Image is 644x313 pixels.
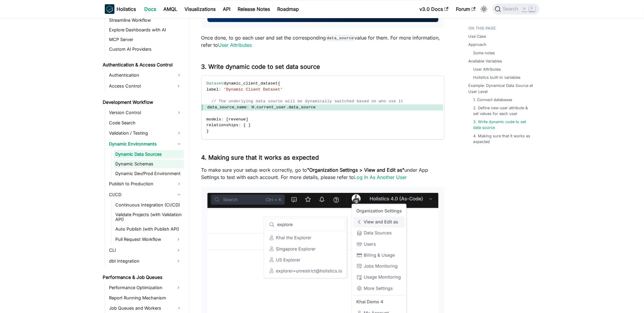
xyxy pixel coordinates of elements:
h3: 3. Write dynamic code to set data source [201,63,444,71]
button: Expand sidebar category 'Access Control' [173,81,184,91]
a: dbt Integration [107,256,173,266]
a: 2. Define new user attribute & set values for each user [473,105,533,117]
span: : [219,87,221,92]
nav: Docs sidebar [99,18,189,313]
button: Switch between dark and light mode (currently light mode) [479,4,489,14]
a: User Attributes [218,42,252,48]
a: Some notes [473,50,495,56]
span: dynamic_client_dataset [224,81,278,86]
a: Continuous Integration (CI/CD) [114,201,184,209]
span: H [252,105,254,110]
span: ] [248,123,251,127]
span: data_source [289,105,316,110]
a: Authentication & Access Control [101,61,184,69]
a: Publish to Production [107,179,184,189]
span: 'Dynamic Client Dataset' [224,87,283,92]
a: Dynamic Data Sources [114,150,184,158]
a: Pull Request Workflow [114,235,173,244]
a: User Attributes [473,66,501,72]
a: Performance Optimization [107,283,173,292]
span: relationships [207,123,239,127]
span: revenue [229,117,246,122]
b: Holistics [117,5,136,13]
button: Expand sidebar category 'CLI' [173,245,184,255]
a: AMQL [160,4,181,14]
a: Job Queues and Workers [107,303,184,313]
span: current_user [257,105,286,110]
a: HolisticsHolistics [105,4,136,14]
a: CLI [107,245,173,255]
a: Custom AI Providers [107,45,184,53]
button: Expand sidebar category 'Pull Request Workflow' [173,235,184,244]
a: Performance & Job Queues [101,273,184,282]
code: data_source [326,35,355,41]
span: : [247,105,249,110]
a: 4. Making sure that it works as expected [473,133,533,145]
a: Access Control [107,81,173,91]
strong: "Organization Settings > View and Edit as" [307,167,405,173]
a: Report Running Mechanism [107,294,184,302]
a: Development Workflow [101,98,184,107]
button: Expand sidebar category 'Performance Optimization' [173,283,184,292]
a: Log In As Another User [354,174,407,180]
span: : [239,123,241,127]
a: Holistics built-in variables [473,75,521,80]
kbd: K [529,6,535,11]
span: Search [501,6,522,12]
a: Authentication [107,70,184,80]
button: Expand sidebar category 'dbt Integration' [173,256,184,266]
a: Forum [452,4,479,14]
span: : [221,117,223,122]
button: Search (Command+K) [492,4,539,14]
span: label [207,87,219,92]
a: Use Case [469,34,486,39]
a: Version Control [107,108,184,117]
a: MCP Server [107,35,184,44]
span: } [207,129,209,133]
a: Explore Dashboards with AI [107,26,184,34]
a: Streamline Workflow [107,16,184,24]
a: API [219,4,234,14]
a: Approach [469,42,487,47]
kbd: ⌘ [522,6,528,12]
a: Docs [141,4,160,14]
a: Auto Publish (with Publish API) [114,225,184,233]
a: 3. Write dynamic code to set data source [473,119,533,130]
a: CI/CD [107,190,184,200]
img: Holistics [105,4,114,14]
span: [ [243,123,246,127]
span: ] [246,117,248,122]
a: Example: Dynamical Data Source at User Level [469,83,536,94]
a: 1. Connect databases [473,97,513,103]
a: Validation / Testing [107,128,184,138]
span: models [207,117,221,122]
a: Available Variables [469,58,502,64]
a: Validate Projects (with Validation API) [114,210,184,224]
span: // The underlying data source will be dynamically switched based on who use it [211,99,403,104]
p: To make sure your setup work correctly, go to under App Settings to test with each account. For m... [201,166,444,181]
span: [ [226,117,229,122]
h3: 4. Making sure that it works as expected [201,154,444,161]
span: . [286,105,289,110]
a: Code Search [107,119,184,127]
p: Once done, to go each user and set the corresponding value for them. For more information, refer to [201,34,444,49]
a: Release Notes [234,4,274,14]
span: data_source_name [207,105,247,110]
span: Dataset [207,81,224,86]
a: Roadmap [274,4,303,14]
span: . [254,105,257,110]
a: Dynamic Schemas [114,160,184,168]
a: Dynamic Dev/Prod Environment [114,169,184,178]
a: Visualizations [181,4,219,14]
a: v3.0 Docs [416,4,452,14]
a: Dynamic Environments [107,139,184,149]
span: { [278,81,280,86]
